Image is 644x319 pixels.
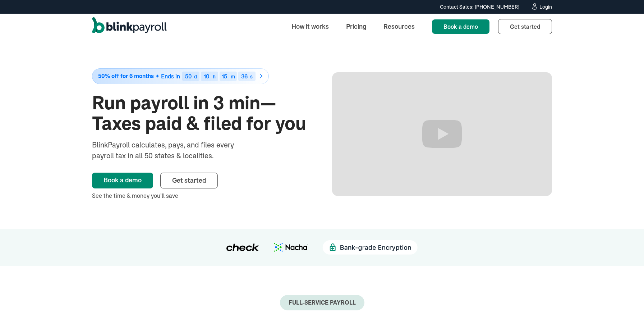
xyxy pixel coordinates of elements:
div: Contact Sales: [PHONE_NUMBER] [440,3,519,11]
a: home [92,17,167,36]
div: Full-Service payroll [289,299,356,306]
a: Login [531,3,552,11]
span: 50 [185,73,192,80]
a: Book a demo [92,173,153,188]
div: BlinkPayroll calculates, pays, and files every payroll tax in all 50 states & localities. [92,140,253,161]
iframe: Run Payroll in 3 min with BlinkPayroll [332,72,552,196]
div: Login [539,4,552,9]
h1: Run payroll in 3 min—Taxes paid & filed for you [92,93,312,134]
a: Book a demo [432,19,489,34]
span: 10 [204,73,210,80]
span: Ends in [161,73,180,80]
div: s [250,74,253,79]
div: m [231,74,235,79]
a: Get started [160,173,218,188]
span: Get started [510,23,540,30]
span: Book a demo [443,23,478,30]
div: h [213,74,216,79]
a: 50% off for 6 monthsEnds in50d10h15m36s [92,68,312,84]
a: Pricing [340,19,372,34]
a: Get started [498,19,552,34]
a: Resources [378,19,420,34]
span: Get started [172,176,206,184]
div: See the time & money you’ll save [92,191,312,200]
div: d [194,74,197,79]
a: How it works [286,19,335,34]
span: 15 [222,73,227,80]
span: 36 [241,73,248,80]
span: 50% off for 6 months [98,73,154,79]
